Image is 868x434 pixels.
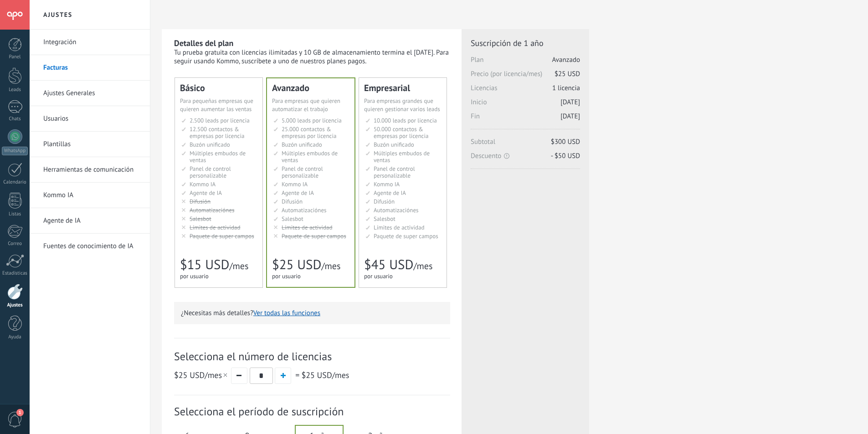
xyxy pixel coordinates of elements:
[364,83,442,92] div: Empresarial
[16,409,24,416] span: 1
[253,309,320,317] button: Ver todas las funciones
[282,198,303,205] span: Difusión
[282,215,303,223] span: Salesbot
[190,149,246,164] span: Múltiples embudos de ventas
[282,206,327,214] span: Automatizaciónes
[190,206,235,214] span: Automatizaciónes
[282,117,342,124] span: 5.000 leads por licencia
[190,232,254,240] span: Paquete de super campos
[413,260,432,272] span: /mes
[2,211,28,217] div: Listas
[551,152,580,160] span: - $50 USD
[374,198,395,205] span: Difusión
[374,206,419,214] span: Automatizaciónes
[180,83,257,92] div: Básico
[471,138,580,152] span: Subtotal
[374,215,395,223] span: Salesbot
[30,81,150,106] li: Ajustes Generales
[374,224,425,231] span: Límites de actividad
[2,271,28,276] div: Estadísticas
[190,189,222,197] span: Agente de IA
[180,97,253,113] span: Para pequeñas empresas que quieren aumentar las ventas
[364,97,440,113] span: Para empresas grandes que quieren gestionar varios leads
[174,48,450,66] div: Tu prueba gratuita con licencias ilimitadas y 10 GB de almacenamiento termina el [DATE]. Para seg...
[180,256,229,273] span: $15 USD
[551,138,580,146] span: $300 USD
[30,234,150,259] li: Fuentes de conocimiento de IA
[552,84,580,92] span: 1 licencia
[174,370,205,380] span: $25 USD
[2,302,28,308] div: Ajustes
[181,309,443,317] p: ¿Necesitas más detalles?
[43,55,141,81] a: Facturas
[374,232,438,240] span: Paquete de super campos
[282,232,346,240] span: Paquete de super campos
[374,189,406,197] span: Agente de IA
[374,125,428,140] span: 50.000 contactos & empresas por licencia
[30,132,150,157] li: Plantillas
[374,117,437,124] span: 10.000 leads por licencia
[190,215,211,223] span: Salesbot
[30,106,150,132] li: Usuarios
[301,370,332,380] span: $25 USD
[471,56,580,70] span: Plan
[555,70,580,78] span: $25 USD
[560,112,580,121] span: [DATE]
[190,180,216,188] span: Kommo IA
[43,30,141,55] a: Integración
[190,165,231,179] span: Panel de control personalizable
[43,157,141,183] a: Herramientas de comunicación
[560,98,580,107] span: [DATE]
[2,179,28,185] div: Calendario
[174,349,450,363] span: Selecciona el número de licencias
[43,183,141,208] a: Kommo IA
[471,38,580,48] span: Suscripción de 1 año
[174,404,450,419] span: Selecciona el período de suscripción
[2,147,28,155] div: WhatsApp
[552,56,580,64] span: Avanzado
[364,272,393,280] span: por usuario
[471,98,580,112] span: Inicio
[282,141,322,148] span: Buzón unificado
[190,224,241,231] span: Límites de actividad
[30,157,150,183] li: Herramientas de comunicación
[272,97,340,113] span: Para empresas que quieren automatizar el trabajo
[282,125,336,140] span: 25.000 contactos & empresas por licencia
[174,370,229,380] span: /mes
[43,208,141,234] a: Agente de IA
[2,334,28,340] div: Ayuda
[374,149,430,164] span: Múltiples embudos de ventas
[374,165,415,179] span: Panel de control personalizable
[321,260,340,272] span: /mes
[272,272,301,280] span: por usuario
[190,117,250,124] span: 2.500 leads por licencia
[174,38,233,48] b: Detalles del plan
[2,54,28,60] div: Panel
[30,30,150,55] li: Integración
[30,55,150,81] li: Facturas
[30,183,150,208] li: Kommo IA
[471,84,580,98] span: Licencias
[282,189,314,197] span: Agente de IA
[190,198,211,205] span: Difusión
[43,132,141,157] a: Plantillas
[374,180,400,188] span: Kommo IA
[364,256,413,273] span: $45 USD
[2,241,28,247] div: Correo
[2,116,28,122] div: Chats
[282,224,333,231] span: Límites de actividad
[190,141,230,148] span: Buzón unificado
[471,112,580,126] span: Fin
[180,272,209,280] span: por usuario
[471,70,580,84] span: Precio (por licencia/mes)
[301,370,349,380] span: /mes
[374,141,414,148] span: Buzón unificado
[272,256,321,273] span: $25 USD
[295,370,299,380] span: =
[471,152,580,160] span: Descuento
[43,81,141,106] a: Ajustes Generales
[282,165,323,179] span: Panel de control personalizable
[282,149,338,164] span: Múltiples embudos de ventas
[190,125,244,140] span: 12.500 contactos & empresas por licencia
[30,208,150,234] li: Agente de IA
